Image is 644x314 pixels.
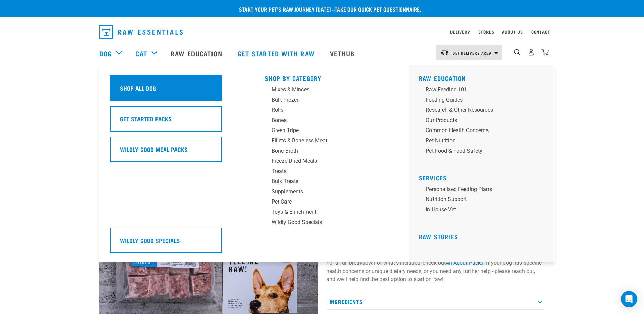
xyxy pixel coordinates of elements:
[99,48,112,58] a: Dog
[94,22,550,41] nav: dropdown navigation
[265,137,394,147] a: Fillets & Boneless Meat
[265,86,394,96] a: Mixes & Minces
[135,48,147,58] a: Cat
[621,291,637,307] div: Open Intercom Messenger
[426,96,532,104] div: Feeding Guides
[272,198,378,206] div: Pet Care
[419,96,548,106] a: Feeding Guides
[272,86,378,94] div: Mixes & Minces
[110,106,239,137] a: Get Started Packs
[440,49,449,55] img: van-moving.png
[419,185,548,195] a: Personalised Feeding Plans
[272,106,378,114] div: Rolls
[426,116,532,124] div: Our Products
[272,147,378,155] div: Bone Broth
[265,208,394,218] a: Toys & Enrichment
[265,177,394,188] a: Bulk Treats
[531,31,550,33] a: Contact
[110,228,239,258] a: Wildly Good Specials
[272,96,378,104] div: Bulk Frozen
[541,49,549,56] img: home-icon@2x.png
[272,218,378,226] div: Wildly Good Specials
[419,147,548,157] a: Pet Food & Food Safety
[419,174,548,180] h5: Services
[426,126,532,135] div: Common Health Concerns
[419,106,548,116] a: Research & Other Resources
[99,25,183,39] img: Raw Essentials Logo
[265,116,394,126] a: Bones
[323,40,363,67] a: Vethub
[419,86,548,96] a: Raw Feeding 101
[450,31,470,33] a: Delivery
[265,218,394,228] a: Wildly Good Specials
[419,116,548,126] a: Our Products
[419,137,548,147] a: Pet Nutrition
[528,49,535,56] img: user.png
[265,167,394,177] a: Treats
[120,236,180,245] h5: Wildly Good Specials
[110,75,239,106] a: Shop All Dog
[110,137,239,167] a: Wildly Good Meal Packs
[272,188,378,196] div: Supplements
[272,137,378,145] div: Fillets & Boneless Meat
[272,177,378,186] div: Bulk Treats
[326,243,545,283] p: Complete our to ensure this pack is the right fit for your dog. For a full breakdown of what's in...
[265,96,394,106] a: Bulk Frozen
[265,188,394,198] a: Supplements
[453,52,492,54] span: Set Delivery Area
[426,137,532,145] div: Pet Nutrition
[419,126,548,137] a: Common Health Concerns
[502,31,523,33] a: About Us
[231,40,323,67] a: Get started with Raw
[478,31,494,33] a: Stores
[272,126,378,135] div: Green Tripe
[419,195,548,206] a: Nutrition Support
[265,147,394,157] a: Bone Broth
[419,206,548,216] a: In-house vet
[419,235,458,238] a: Raw Stories
[120,114,172,123] h5: Get Started Packs
[272,208,378,216] div: Toys & Enrichment
[446,260,483,266] a: All About Packs
[120,84,156,92] h5: Shop All Dog
[426,86,532,94] div: Raw Feeding 101
[514,49,520,55] img: home-icon-1@2x.png
[419,76,466,80] a: Raw Education
[272,116,378,124] div: Bones
[265,157,394,167] a: Freeze Dried Meals
[265,106,394,116] a: Rolls
[164,40,231,67] a: Raw Education
[265,75,394,80] h5: Shop By Category
[265,198,394,208] a: Pet Care
[426,147,532,155] div: Pet Food & Food Safety
[335,7,421,11] a: take our quick pet questionnaire.
[426,106,532,114] div: Research & Other Resources
[326,294,545,310] p: Ingredients
[272,157,378,165] div: Freeze Dried Meals
[272,167,378,175] div: Treats
[265,126,394,137] a: Green Tripe
[120,145,188,154] h5: Wildly Good Meal Packs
